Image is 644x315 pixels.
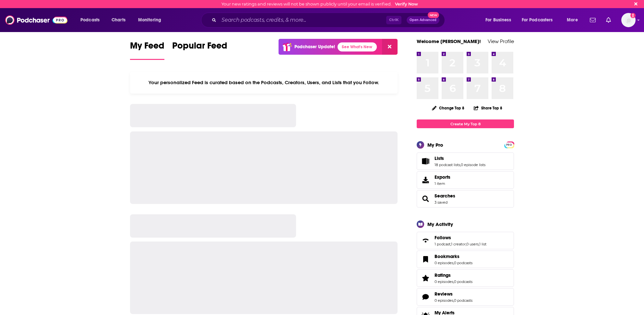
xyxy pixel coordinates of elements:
[419,236,432,245] a: Follows
[395,2,418,6] a: Verify Now
[294,44,335,50] p: Podchaser Update!
[435,272,451,278] span: Ratings
[435,291,472,297] a: Reviews
[417,288,514,306] span: Reviews
[172,40,227,55] span: Popular Feed
[107,15,129,25] a: Charts
[630,13,636,18] svg: Email not verified
[435,200,447,205] a: 3 saved
[435,174,450,180] span: Exports
[417,251,514,268] span: Bookmarks
[428,104,468,112] button: Change Top 8
[505,142,513,147] a: PRO
[130,72,398,94] div: Your personalized Feed is curated based on the Podcasts, Creators, Users, and Lists that you Follow.
[172,40,227,60] a: Popular Feed
[419,255,432,264] a: Bookmarks
[5,14,67,26] img: Podchaser - Follow, Share and Rate Podcasts
[479,242,486,246] a: 1 list
[473,102,503,114] button: Share Top 8
[621,13,636,27] img: User Profile
[417,152,514,170] span: Lists
[435,155,485,161] a: Lists
[435,181,450,186] span: 1 item
[130,40,164,55] span: My Feed
[621,13,636,27] span: Logged in as BretAita
[461,163,485,167] a: 0 episode lists
[76,15,108,25] button: open menu
[522,16,553,25] span: For Podcasters
[435,235,486,241] a: Follows
[454,261,472,265] a: 0 podcasts
[428,12,439,18] span: New
[386,16,401,24] span: Ctrl K
[419,157,432,166] a: Lists
[505,142,513,147] span: PRO
[410,18,436,22] span: Open Advanced
[481,15,519,25] button: open menu
[417,38,481,44] a: Welcome [PERSON_NAME]!
[435,242,450,246] a: 1 podcast
[460,163,461,167] span: ,
[419,292,432,301] a: Reviews
[221,2,418,6] div: Your new ratings and reviews will not be shown publicly until your email is verified.
[338,42,377,51] a: See What's New
[450,242,451,246] span: ,
[567,16,578,25] span: More
[435,272,472,278] a: Ratings
[466,242,479,246] a: 0 users
[435,253,472,259] a: Bookmarks
[485,16,511,25] span: For Business
[435,291,453,297] span: Reviews
[435,163,460,167] a: 18 podcast lists
[454,279,472,284] a: 0 podcasts
[435,253,459,259] span: Bookmarks
[435,261,453,265] a: 0 episodes
[451,242,466,246] a: 1 creator
[138,16,161,25] span: Monitoring
[488,38,514,44] a: View Profile
[587,15,598,26] a: Show notifications dropdown
[435,279,453,284] a: 0 episodes
[453,261,454,265] span: ,
[80,16,100,25] span: Podcasts
[134,15,170,25] button: open menu
[435,235,451,241] span: Follows
[453,279,454,284] span: ,
[435,298,453,303] a: 0 episodes
[417,119,514,128] a: Create My Top 8
[419,274,432,283] a: Ratings
[419,194,432,203] a: Searches
[453,298,454,303] span: ,
[562,15,586,25] button: open menu
[603,15,614,26] a: Show notifications dropdown
[621,13,636,27] button: Show profile menu
[419,175,432,185] span: Exports
[417,190,514,208] span: Searches
[518,15,562,25] button: open menu
[435,155,444,161] span: Lists
[417,232,514,249] span: Follows
[112,16,125,25] span: Charts
[130,40,164,60] a: My Feed
[219,15,386,25] input: Search podcasts, credits, & more...
[427,142,443,148] div: My Pro
[407,16,439,24] button: Open AdvancedNew
[207,13,451,28] div: Search podcasts, credits, & more...
[427,221,453,227] div: My Activity
[466,242,466,246] span: ,
[454,298,472,303] a: 0 podcasts
[417,269,514,287] span: Ratings
[417,171,514,189] a: Exports
[435,193,455,199] a: Searches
